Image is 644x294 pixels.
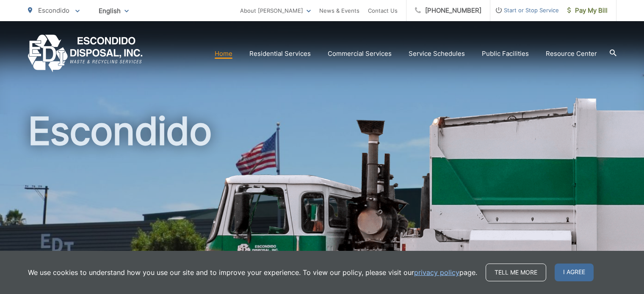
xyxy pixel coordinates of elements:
a: Resource Center [546,49,597,59]
a: Contact Us [368,5,398,16]
span: Pay My Bill [567,5,608,16]
a: Tell me more [486,264,546,281]
a: Commercial Services [328,49,392,59]
a: Public Facilities [482,49,529,59]
a: privacy policy [414,267,459,278]
p: We use cookies to understand how you use our site and to improve your experience. To view our pol... [28,267,477,278]
a: Residential Services [249,49,311,59]
a: EDCD logo. Return to the homepage. [28,35,143,72]
span: English [92,3,135,18]
a: Home [215,49,232,59]
a: About [PERSON_NAME] [240,5,311,16]
a: Service Schedules [409,49,465,59]
span: I agree [555,264,594,281]
a: News & Events [319,5,359,16]
span: Escondido [38,6,69,14]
